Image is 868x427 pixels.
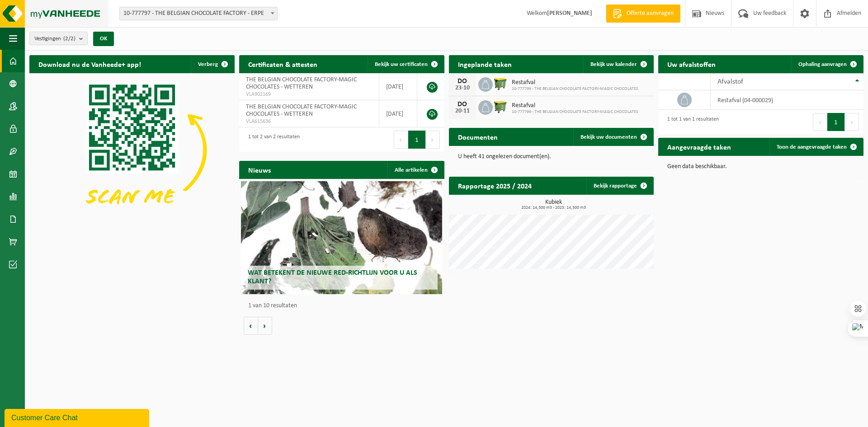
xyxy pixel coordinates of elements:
button: Volgende [258,317,272,335]
span: THE BELGIAN CHOCOLATE FACTORY-MAGIC CHOCOLATES - WETTEREN [246,103,357,117]
span: Verberg [198,61,218,67]
span: Bekijk uw documenten [580,134,637,140]
span: Bekijk uw kalender [590,61,637,67]
a: Bekijk uw kalender [583,55,653,73]
h2: Documenten [449,128,507,145]
td: restafval (04-000029) [711,90,863,110]
td: [DATE] [379,73,417,100]
span: Restafval [512,102,638,109]
span: 10-777797 - THE BELGIAN CHOCOLATE FACTORY - ERPE [119,7,278,20]
h2: Download nu de Vanheede+ app! [29,55,150,73]
div: 20-11 [453,108,472,114]
h2: Aangevraagde taken [658,138,740,155]
h2: Ingeplande taken [449,55,521,73]
button: Vorige [244,317,258,335]
img: Download de VHEPlus App [29,73,235,227]
button: Previous [394,131,408,149]
h2: Nieuws [239,161,280,178]
button: Vestigingen(2/2) [29,32,88,45]
div: 1 tot 1 van 1 resultaten [663,112,719,132]
span: 10-777799 - THE BELGIAN CHOCOLATE FACTORY-MAGIC CHOCOLATES [512,86,638,92]
button: Verberg [191,55,234,73]
span: VLA615636 [246,118,372,125]
span: Offerte aanvragen [624,9,676,18]
a: Bekijk uw certificaten [368,55,443,73]
h2: Rapportage 2025 / 2024 [449,177,541,194]
img: WB-1100-HPE-GN-51 [493,99,508,114]
span: 2024: 14,300 m3 - 2025: 14,300 m3 [453,206,654,210]
td: [DATE] [379,100,417,127]
h2: Uw afvalstoffen [658,55,725,73]
span: Vestigingen [34,32,75,46]
button: 1 [827,113,845,131]
strong: [PERSON_NAME] [547,10,592,17]
iframe: chat widget [5,407,151,427]
span: VLA902169 [246,91,372,98]
a: Offerte aanvragen [606,5,680,23]
span: 10-777799 - THE BELGIAN CHOCOLATE FACTORY-MAGIC CHOCOLATES [512,109,638,115]
p: Geen data beschikbaar. [667,164,854,170]
count: (2/2) [63,36,75,42]
div: 1 tot 2 van 2 resultaten [244,130,300,150]
a: Ophaling aanvragen [791,55,863,73]
button: Next [426,131,440,149]
span: THE BELGIAN CHOCOLATE FACTORY-MAGIC CHOCOLATES - WETTEREN [246,76,357,90]
p: 1 van 10 resultaten [248,303,440,309]
button: Previous [813,113,827,131]
a: Alle artikelen [387,161,443,179]
p: U heeft 41 ongelezen document(en). [458,154,645,160]
div: DO [453,78,472,85]
span: Toon de aangevraagde taken [777,144,847,150]
div: DO [453,101,472,108]
span: Wat betekent de nieuwe RED-richtlijn voor u als klant? [248,269,417,285]
h2: Certificaten & attesten [239,55,326,73]
span: 10-777797 - THE BELGIAN CHOCOLATE FACTORY - ERPE [120,7,277,20]
span: Ophaling aanvragen [798,61,847,67]
img: WB-1100-HPE-GN-51 [493,76,508,91]
button: 1 [408,131,426,149]
a: Bekijk rapportage [586,177,653,195]
button: OK [93,32,114,46]
span: Bekijk uw certificaten [375,61,428,67]
a: Toon de aangevraagde taken [769,138,863,156]
div: 23-10 [453,85,472,91]
span: Restafval [512,79,638,86]
a: Bekijk uw documenten [573,128,653,146]
h3: Kubiek [453,199,654,210]
button: Next [845,113,859,131]
span: Afvalstof [717,78,743,85]
a: Wat betekent de nieuwe RED-richtlijn voor u als klant? [241,181,442,294]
